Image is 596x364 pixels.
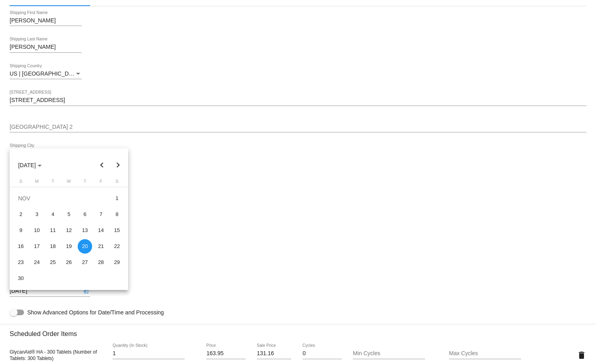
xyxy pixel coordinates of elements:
[29,179,45,187] th: Monday
[110,255,124,270] div: 29
[45,206,61,222] td: November 4, 2025
[110,207,124,222] div: 8
[93,179,109,187] th: Friday
[93,238,109,254] td: November 21, 2025
[109,222,125,238] td: November 15, 2025
[93,254,109,270] td: November 28, 2025
[13,190,109,206] td: NOV
[94,207,108,222] div: 7
[29,222,45,238] td: November 10, 2025
[62,207,76,222] div: 5
[77,179,93,187] th: Thursday
[61,179,77,187] th: Wednesday
[14,239,28,254] div: 16
[18,162,42,168] span: [DATE]
[29,254,45,270] td: November 24, 2025
[94,255,108,270] div: 28
[94,239,108,254] div: 21
[45,238,61,254] td: November 18, 2025
[46,255,60,270] div: 25
[62,239,76,254] div: 19
[29,238,45,254] td: November 17, 2025
[78,207,92,222] div: 6
[29,206,45,222] td: November 3, 2025
[110,191,124,206] div: 1
[30,223,44,238] div: 10
[110,157,126,173] button: Next month
[46,239,60,254] div: 18
[77,238,93,254] td: November 20, 2025
[109,190,125,206] td: November 1, 2025
[110,239,124,254] div: 22
[109,179,125,187] th: Saturday
[30,207,44,222] div: 3
[46,207,60,222] div: 4
[110,223,124,238] div: 15
[109,254,125,270] td: November 29, 2025
[61,222,77,238] td: November 12, 2025
[45,254,61,270] td: November 25, 2025
[30,239,44,254] div: 17
[61,206,77,222] td: November 5, 2025
[94,157,110,173] button: Previous month
[77,254,93,270] td: November 27, 2025
[45,179,61,187] th: Tuesday
[12,157,48,173] button: Choose month and year
[14,223,28,238] div: 9
[93,206,109,222] td: November 7, 2025
[30,255,44,270] div: 24
[13,238,29,254] td: November 16, 2025
[61,254,77,270] td: November 26, 2025
[78,223,92,238] div: 13
[62,223,76,238] div: 12
[13,179,29,187] th: Sunday
[61,238,77,254] td: November 19, 2025
[62,255,76,270] div: 26
[14,207,28,222] div: 2
[109,238,125,254] td: November 22, 2025
[77,206,93,222] td: November 6, 2025
[13,254,29,270] td: November 23, 2025
[45,222,61,238] td: November 11, 2025
[14,271,28,286] div: 30
[13,270,29,286] td: November 30, 2025
[14,255,28,270] div: 23
[78,255,92,270] div: 27
[93,222,109,238] td: November 14, 2025
[13,222,29,238] td: November 9, 2025
[13,206,29,222] td: November 2, 2025
[109,206,125,222] td: November 8, 2025
[46,223,60,238] div: 11
[94,223,108,238] div: 14
[77,222,93,238] td: November 13, 2025
[78,239,92,254] div: 20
